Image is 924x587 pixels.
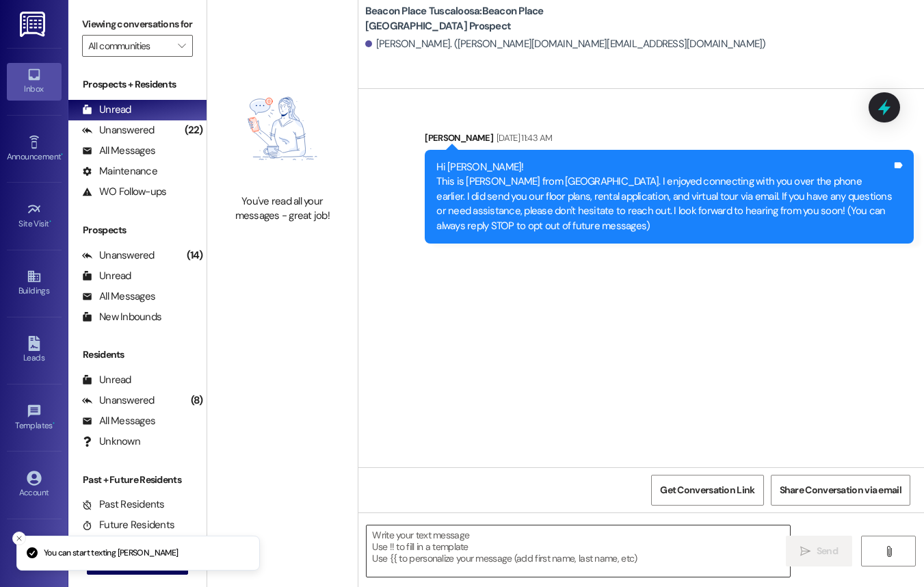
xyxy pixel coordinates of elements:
button: Share Conversation via email [771,475,910,506]
a: Buildings [7,265,62,302]
div: Hi [PERSON_NAME]! This is [PERSON_NAME] from [GEOGRAPHIC_DATA]. I enjoyed connecting with you ove... [436,160,892,233]
div: (8) [187,390,207,411]
div: New Inbounds [82,310,161,324]
a: Leads [7,332,62,369]
div: [PERSON_NAME] [425,131,914,150]
div: Unanswered [82,123,155,138]
a: Inbox [7,63,62,100]
i:  [884,546,894,557]
img: ResiDesk Logo [20,12,48,37]
div: Unread [82,103,131,117]
div: Past + Future Residents [68,473,207,487]
div: Unknown [82,434,140,449]
div: Prospects + Residents [68,77,207,92]
button: Send [786,536,852,566]
i:  [178,40,185,51]
a: Support [7,534,62,571]
div: Maintenance [82,164,157,179]
span: Share Conversation via email [780,483,901,497]
span: • [61,150,63,159]
label: Viewing conversations for [82,14,193,35]
div: Residents [68,348,207,362]
div: All Messages [82,144,155,158]
div: All Messages [82,414,155,428]
img: empty-state [222,70,343,187]
a: Templates • [7,400,62,436]
button: Get Conversation Link [651,475,763,506]
div: [PERSON_NAME]. ([PERSON_NAME][DOMAIN_NAME][EMAIL_ADDRESS][DOMAIN_NAME]) [365,37,766,51]
span: • [53,419,55,428]
div: WO Follow-ups [82,185,166,199]
div: Past Residents [82,497,165,512]
div: Prospects [68,223,207,237]
div: All Messages [82,289,155,304]
div: (22) [181,120,207,141]
button: Close toast [12,532,26,545]
div: Unread [82,269,131,283]
div: Unanswered [82,393,155,408]
p: You can start texting [PERSON_NAME] [44,547,179,560]
span: Send [817,544,838,558]
a: Account [7,467,62,504]
div: Unread [82,373,131,387]
span: • [49,217,51,226]
a: Site Visit • [7,198,62,235]
div: Future Residents [82,518,174,532]
div: You've read all your messages - great job! [222,194,343,224]
div: (14) [183,245,207,266]
input: All communities [88,35,171,57]
b: Beacon Place Tuscaloosa: Beacon Place [GEOGRAPHIC_DATA] Prospect [365,4,639,34]
i:  [800,546,810,557]
span: Get Conversation Link [660,483,754,497]
div: [DATE] 11:43 AM [493,131,552,145]
div: Unanswered [82,248,155,263]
